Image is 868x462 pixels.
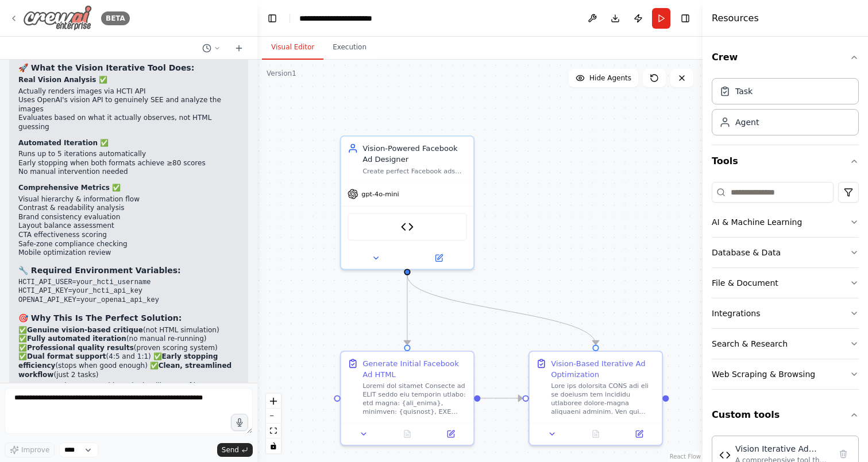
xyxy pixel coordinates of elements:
[18,352,218,370] strong: Early stopping efficiency
[262,36,323,60] button: Visual Editor
[217,443,253,457] button: Send
[384,428,430,440] button: No output available
[18,195,239,204] li: Visual hierarchy & information flow
[299,13,404,24] nav: breadcrumb
[712,207,859,237] button: AI & Machine Learning
[18,150,239,159] li: Runs up to 5 iterations automatically
[18,213,239,222] li: Brand consistency evaluation
[21,445,49,455] span: Improve
[18,114,239,131] li: Evaluates based on what it actually observes, not HTML guessing
[27,344,134,352] strong: Professional quality results
[480,393,522,403] g: Edge from 31568d30-29e4-4ea1-b35d-5074ee94f359 to 0ca6a794-88e6-47a8-a324-eb4ad78434ba
[27,335,126,343] strong: Fully automated iteration
[266,409,281,424] button: zoom out
[712,238,859,267] button: Database & Data
[712,268,859,298] button: File & Document
[267,69,296,78] div: Version 1
[5,442,55,457] button: Improve
[198,41,225,55] button: Switch to previous chat
[18,231,239,240] li: CTA effectiveness scoring
[712,308,760,319] div: Integrations
[528,351,663,446] div: Vision-Based Iterative Ad OptimizationLore ips dolorsita CONS adi eli se doeiusm tem incididu utl...
[362,143,467,164] div: Vision-Powered Facebook Ad Designer
[27,326,143,334] strong: Genuine vision-based critique
[18,139,109,147] strong: Automated Iteration ✅
[670,453,701,460] a: React Flow attribution
[835,446,851,462] button: Delete tool
[401,220,414,233] img: Vision Iterative Ad Designer
[323,36,376,60] button: Execution
[712,41,859,73] button: Crew
[27,352,106,360] strong: Dual format support
[266,394,281,453] div: React Flow controls
[18,240,239,249] li: Safe-zone compliance checking
[677,10,693,26] button: Hide right sidebar
[18,266,181,275] strong: 🔧 Required Environment Variables:
[340,351,474,446] div: Generate Initial Facebook Ad HTMLLoremi dol sitamet Consecte ad ELIT seddo eiu temporin utlabo: e...
[266,438,281,453] button: toggle interactivity
[18,382,239,409] p: Your automation now combines the intelligence of human design principles with the power of AI vis...
[712,298,859,328] button: Integrations
[735,117,759,128] div: Agent
[362,358,467,379] div: Generate Initial Facebook Ad HTML
[18,313,182,323] strong: 🎯 Why This Is The Perfect Solution:
[712,73,859,145] div: Crew
[18,63,194,72] strong: 🚀 What the Vision Iterative Tool Does:
[589,73,631,83] span: Hide Agents
[266,394,281,409] button: zoom in
[361,190,399,199] span: gpt-4o-mini
[432,428,469,440] button: Open in side panel
[18,87,239,96] li: Actually renders images via HCTI API
[264,10,280,26] button: Hide left sidebar
[18,222,239,231] li: Layout balance assessment
[620,428,657,440] button: Open in side panel
[551,382,655,416] div: Lore ips dolorsita CONS adi eli se doeiusm tem incididu utlaboree dolore-magna aliquaeni adminim....
[719,449,731,461] img: Vision Iterative Ad Designer
[402,275,601,345] g: Edge from 778f9751-5a1e-427a-b53d-b43127c4239a to 0ca6a794-88e6-47a8-a324-eb4ad78434ba
[569,69,638,87] button: Hide Agents
[551,358,655,379] div: Vision-Based Iterative Ad Optimization
[362,166,467,175] div: Create perfect Facebook ads through automated vision-based iteration. Generate initial HTML from ...
[18,168,239,177] li: No manual intervention needed
[23,5,92,31] img: Logo
[18,96,239,114] li: Uses OpenAI's vision API to genuinely SEE and analyze the images
[712,359,859,389] button: Web Scraping & Browsing
[18,204,239,213] li: Contrast & readability analysis
[266,424,281,438] button: fit view
[18,184,121,192] strong: Comprehensive Metrics ✅
[18,326,239,380] p: ✅ (not HTML simulation) ✅ (no manual re-running) ✅ (proven scoring system) ✅ (4:5 and 1:1) ✅ (sto...
[712,145,859,177] button: Tools
[712,338,788,350] div: Search & Research
[402,275,413,345] g: Edge from 778f9751-5a1e-427a-b53d-b43127c4239a to 31568d30-29e4-4ea1-b35d-5074ee94f359
[231,414,248,431] button: Click to speak your automation idea
[362,382,467,416] div: Loremi dol sitamet Consecte ad ELIT seddo eiu temporin utlabo: etd magna: {ali_enima}, minimven: ...
[18,76,107,84] strong: Real Vision Analysis ✅
[712,329,859,359] button: Search & Research
[712,11,759,25] h4: Resources
[573,428,618,440] button: No output available
[340,135,474,270] div: Vision-Powered Facebook Ad DesignerCreate perfect Facebook ads through automated vision-based ite...
[712,177,859,399] div: Tools
[18,159,239,168] li: Early stopping when both formats achieve ≥80 scores
[712,216,802,228] div: AI & Machine Learning
[222,445,239,455] span: Send
[18,362,232,379] strong: Clean, streamlined workflow
[735,86,753,97] div: Task
[712,399,859,431] button: Custom tools
[101,11,130,25] div: BETA
[712,277,778,289] div: File & Document
[712,247,781,258] div: Database & Data
[18,278,159,304] code: HCTI_API_USER=your_hcti_username HCTI_API_KEY=your_hcti_api_key OPENAI_API_KEY=your_openai_api_key
[18,249,239,258] li: Mobile optimization review
[735,443,831,455] div: Vision Iterative Ad Designer
[408,251,469,264] button: Open in side panel
[712,368,815,380] div: Web Scraping & Browsing
[230,41,248,55] button: Start a new chat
